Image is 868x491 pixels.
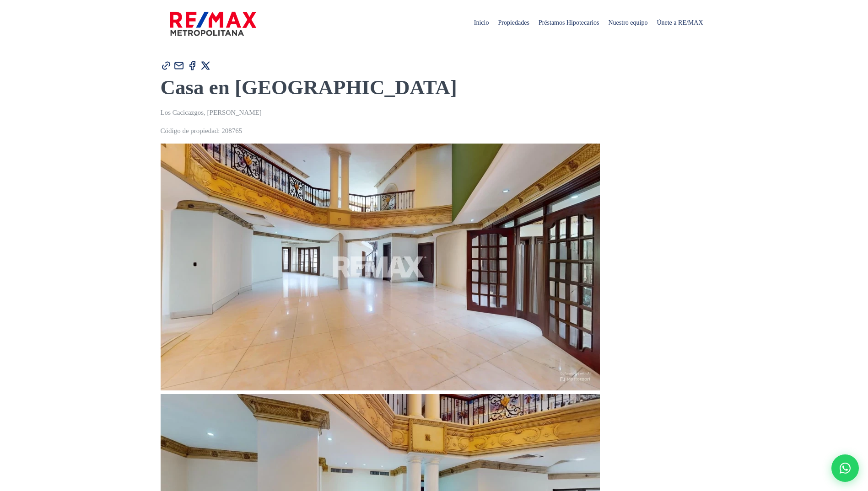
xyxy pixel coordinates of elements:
h1: Casa en [GEOGRAPHIC_DATA] [161,75,708,100]
p: Los Cacicazgos, [PERSON_NAME] [161,107,708,118]
span: Préstamos Hipotecarios [534,9,604,37]
span: Nuestro equipo [604,9,652,37]
img: Compartir [173,60,185,71]
span: Únete a RE/MAX [652,9,707,37]
img: remax-metropolitana-logo [170,10,256,37]
span: Código de propiedad: [161,127,220,134]
img: Casa en Los Cacicazgos [161,144,600,390]
span: Inicio [469,9,494,37]
span: Propiedades [493,9,534,37]
span: 208765 [221,127,242,134]
img: Compartir [200,60,211,71]
img: Compartir [161,60,172,71]
img: Compartir [187,60,198,71]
